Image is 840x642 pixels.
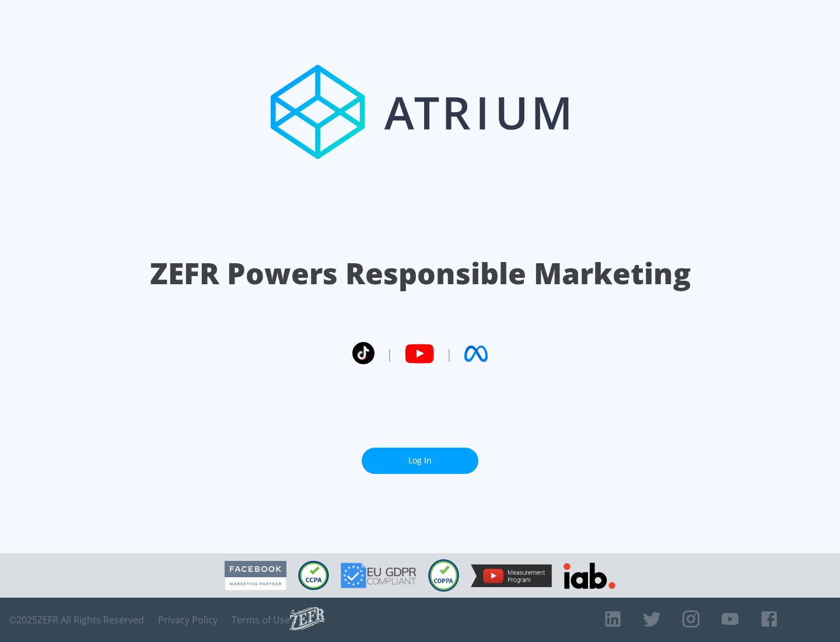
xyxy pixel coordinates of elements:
span: © 2025 ZEFR All Rights Reserved [9,614,144,626]
img: IAB [563,563,615,589]
a: Log In [362,448,478,474]
span: | [386,345,393,362]
h1: ZEFR Powers Responsible Marketing [150,253,691,294]
img: CCPA Compliant [298,561,329,590]
a: Privacy Policy [158,614,218,626]
img: GDPR Compliant [341,563,416,588]
img: Facebook Marketing Partner [225,561,286,591]
a: Terms of Use [232,614,290,626]
img: YouTube Measurement Program [471,564,552,587]
span: | [446,345,453,362]
img: COPPA Compliant [428,559,459,592]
